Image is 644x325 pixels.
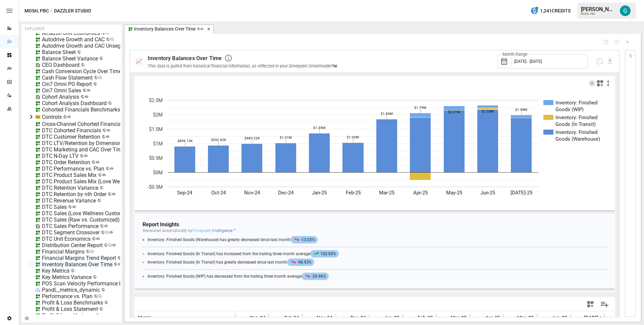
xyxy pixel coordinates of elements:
[446,190,462,196] text: May-25
[475,313,485,322] button: Sort
[597,297,612,312] button: Manage Columns
[153,170,163,176] text: $0M
[317,314,332,321] span: Nov-24
[42,146,125,153] div: DTC Marketing and CAC Over Time
[413,190,428,196] text: Apr-25
[42,306,98,312] div: Profit & Loss Statement
[514,59,542,64] span: [DATE] - [DATE]
[211,190,226,196] text: Oct-24
[312,190,327,196] text: Jan-25
[42,287,100,293] div: PandL_metrics_dynamic
[581,12,616,15] div: MOSH, PBC
[24,7,49,15] button: MOSH, PBC
[42,172,97,178] div: DTC Product Sales Mix
[340,313,350,322] button: Sort
[596,57,603,65] button: Schedule report
[112,192,116,196] svg: Public
[280,136,292,139] text: $1.01M
[124,25,214,34] button: Inventory Balances Over Time
[485,314,500,321] span: Apr-25
[313,126,325,130] text: $1.35M
[42,274,92,280] div: Key Metrics Variance
[177,190,193,196] text: Sep-24
[42,159,90,166] div: DTC Order Retention
[23,316,30,321] button: Collapse Folders
[106,128,110,132] svg: Public
[42,268,69,274] div: Key Metrics
[42,121,156,127] div: Cross-Channel Cohorted Financials by Customer
[517,314,534,321] span: May-25
[67,115,71,119] svg: Public
[110,37,114,41] svg: Published
[42,312,94,319] div: Profit & Loss Variance
[42,106,120,113] div: Cohorted Financials Benchmarks
[85,95,89,99] svg: Public
[50,7,53,15] div: /
[42,210,125,217] div: DTC Sales (Love Wellness Custom)
[555,136,600,142] text: Goods (Warehouse)
[42,293,93,299] div: Performance vs. Plan
[42,280,145,287] div: POS Scan Velocity Performance By Product
[240,313,249,322] button: Sort
[42,153,78,159] div: DTC N-Day LTV
[104,224,108,228] svg: Public
[42,94,79,100] div: Cohort Analysis
[143,228,607,233] p: Generated automatically by
[555,106,584,112] text: Goods (WIP)
[584,314,606,321] span: [DATE]-25
[555,100,597,106] text: Inventory: Finished
[98,76,102,80] svg: Published
[102,173,106,177] svg: Public
[42,166,104,172] div: DTC Performance vs. Plan
[244,190,260,196] text: Nov-24
[42,217,120,223] div: DTC Sales (Raw vs. Customized)
[149,126,163,132] text: $1.5M
[148,274,330,279] span: Inventory: Finished Goods (WIP) has decreased from the trailing three month average
[42,204,67,210] div: DTC Sales
[193,228,236,233] span: Drivepoint Intelligence ™
[200,27,204,31] svg: Public
[112,243,116,247] svg: Public
[381,112,393,115] text: $1.84M
[620,5,631,16] img: Gavin Acres
[42,134,100,140] div: DTC Customer Retention
[441,313,450,322] button: Sort
[25,27,44,31] div: EXPLORER
[42,242,103,248] div: Distribution Center Report
[501,51,529,57] label: Month Range
[515,108,527,111] text: $1.98M
[118,262,122,266] svg: Public
[138,314,152,321] span: Metric
[42,75,93,81] div: Cash Flow Statement
[625,39,630,45] button: Run Query
[347,135,359,139] text: $1.02M
[418,314,433,321] span: Feb-25
[42,100,107,106] div: Cohort Analysis Dashboard
[110,167,114,171] svg: Public
[245,136,260,140] text: $983.22K
[42,114,62,120] div: Controls
[153,313,162,322] button: Sort
[42,30,100,36] div: Amazon Unit Economics
[96,237,100,241] svg: Public
[603,39,609,45] button: Open Report
[211,138,226,142] text: $932.92K
[542,313,551,322] button: Sort
[42,68,121,75] div: Cash Conversion Cycle Over Time
[148,237,319,242] span: Inventory: Finished Goods (Warehouse) has greatly decreased since last month
[408,313,417,322] button: Sort
[614,39,620,45] button: Document History
[284,314,299,321] span: Oct-24
[482,109,494,113] text: $2.33M
[274,313,283,322] button: Sort
[351,314,366,321] span: Dec-24
[42,62,79,68] div: CEO Dashboard
[135,90,610,211] svg: A chart.
[346,190,361,196] text: Feb-25
[148,260,316,265] span: Inventory: Finished Goods (In Transit) has greatly decreased since last month
[574,313,583,322] button: Sort
[42,299,103,306] div: Profit & Loss Benchmarks
[290,236,318,243] span: -13.03%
